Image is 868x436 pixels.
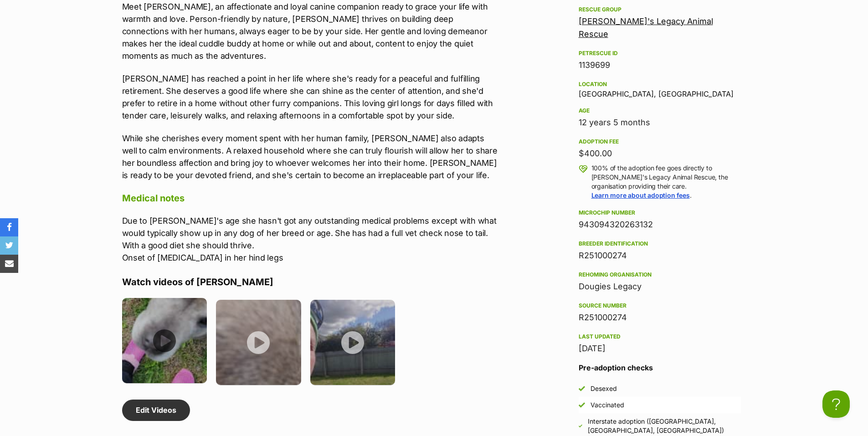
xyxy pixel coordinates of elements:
p: While she cherishes every moment spent with her human family, [PERSON_NAME] also adapts well to c... [122,132,498,181]
div: R251000274 [579,311,741,324]
div: Age [579,107,741,114]
p: 100% of the adoption fee goes directly to [PERSON_NAME]'s Legacy Animal Rescue, the organisation ... [591,164,741,200]
div: R251000274 [579,249,741,262]
div: Microchip number [579,209,741,216]
div: Breeder identification [579,240,741,247]
p: Due to [PERSON_NAME]'s age she hasn't got any outstanding medical problems except with what would... [122,215,498,264]
p: [PERSON_NAME] has reached a point in her life where she's ready for a peaceful and fulfilling ret... [122,72,498,122]
div: Desexed [591,384,617,393]
h3: Pre-adoption checks [579,362,741,373]
p: Meet [PERSON_NAME], an affectionate and loyal canine companion ready to grace your life with warm... [122,0,498,62]
div: Last updated [579,333,741,340]
div: Adoption fee [579,138,741,145]
div: 12 years 5 months [579,116,741,129]
div: Dougies Legacy [579,280,741,293]
img: Yes [579,385,585,392]
div: Rescue group [579,6,741,13]
h4: Medical notes [122,192,498,204]
img: Yes [579,402,585,408]
div: Location [579,81,741,88]
div: Source number [579,302,741,309]
a: [PERSON_NAME]'s Legacy Animal Rescue [579,16,713,39]
img: Yes [579,424,582,428]
div: Interstate adoption ([GEOGRAPHIC_DATA], [GEOGRAPHIC_DATA], [GEOGRAPHIC_DATA]) [588,417,741,435]
div: $400.00 [579,147,741,160]
a: Learn more about adoption fees [591,191,690,199]
h4: Watch videos of [PERSON_NAME] [122,276,498,288]
div: Vaccinated [591,400,624,410]
div: 943094320263132 [579,218,741,231]
div: [DATE] [579,342,741,355]
img: hlgak1jqm2k0acd00weo.jpg [122,298,207,383]
div: 1139699 [579,59,741,72]
div: Rehoming organisation [579,271,741,278]
iframe: Help Scout Beacon - Open [822,390,850,418]
img: aokmg9cxjpkhlf2vrpbj.jpg [216,300,301,385]
div: [GEOGRAPHIC_DATA], [GEOGRAPHIC_DATA] [579,79,741,98]
img: s177gcqgwzsrsoigv4at.jpg [310,300,395,385]
div: PetRescue ID [579,50,741,57]
a: Edit Videos [122,400,190,421]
